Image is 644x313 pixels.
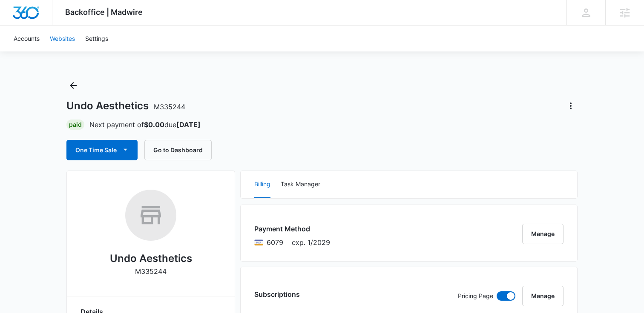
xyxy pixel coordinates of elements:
[45,26,80,51] a: Websites
[254,171,270,198] button: Billing
[89,120,201,130] p: Next payment of due
[154,102,185,111] span: M335244
[144,120,164,129] strong: $0.00
[135,266,167,276] p: M335244
[66,79,80,92] button: Back
[564,99,578,113] button: Actions
[254,289,300,299] h3: Subscriptions
[9,26,45,51] a: Accounts
[522,286,563,306] button: Manage
[292,237,330,248] span: exp. 1/2029
[66,120,84,130] div: Paid
[522,224,563,244] button: Manage
[176,120,201,129] strong: [DATE]
[254,224,330,234] h3: Payment Method
[80,26,113,51] a: Settings
[267,237,283,248] span: Visa ending with
[66,100,185,112] h1: Undo Aesthetics
[65,8,143,17] span: Backoffice | Madwire
[66,140,138,160] button: One Time Sale
[144,140,212,160] button: Go to Dashboard
[281,171,320,198] button: Task Manager
[458,291,493,301] p: Pricing Page
[110,251,192,266] h2: Undo Aesthetics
